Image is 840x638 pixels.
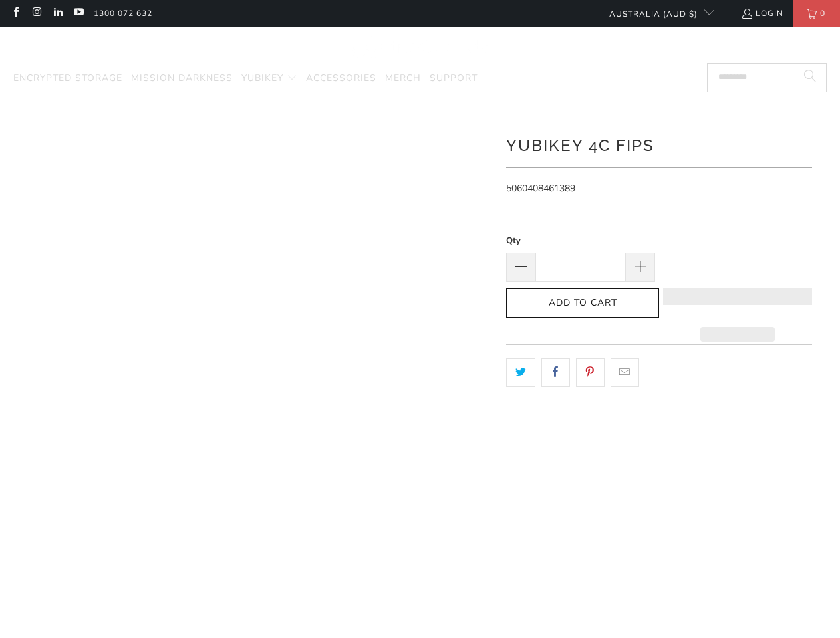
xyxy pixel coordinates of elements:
a: Trust Panda Australia on Facebook [10,8,21,19]
a: Trust Panda Australia on Instagram [31,8,42,19]
label: Qty [506,233,655,248]
a: Merch [385,63,421,94]
span: Accessories [306,72,376,84]
a: Share this on Facebook [541,358,570,386]
button: Add to Cart [506,288,659,318]
span: Support [430,72,478,84]
span: Encrypted Storage [13,72,122,84]
a: Accessories [306,63,376,94]
span: Merch [385,72,421,84]
img: Trust Panda Australia [352,33,488,60]
a: Encrypted Storage [13,63,122,94]
button: Search [793,63,827,92]
span: Mission Darkness [131,72,233,84]
a: Support [430,63,478,94]
a: Email this to a friend [611,358,639,386]
a: Login [741,6,783,21]
a: Trust Panda Australia on YouTube [72,8,84,19]
a: Share this on Twitter [506,358,535,386]
span: 5060408461389 [506,182,575,195]
nav: Translation missing: en.navigation.header.main_nav [13,63,478,94]
a: Share this on Pinterest [576,358,605,386]
input: Search... [707,63,827,92]
span: YubiKey [241,72,283,84]
span: Add to Cart [520,298,645,309]
h1: YubiKey 4C FIPS [506,131,812,158]
a: Mission Darkness [131,63,233,94]
a: 1300 072 632 [94,6,152,21]
a: Trust Panda Australia on LinkedIn [52,8,63,19]
summary: YubiKey [241,63,297,94]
